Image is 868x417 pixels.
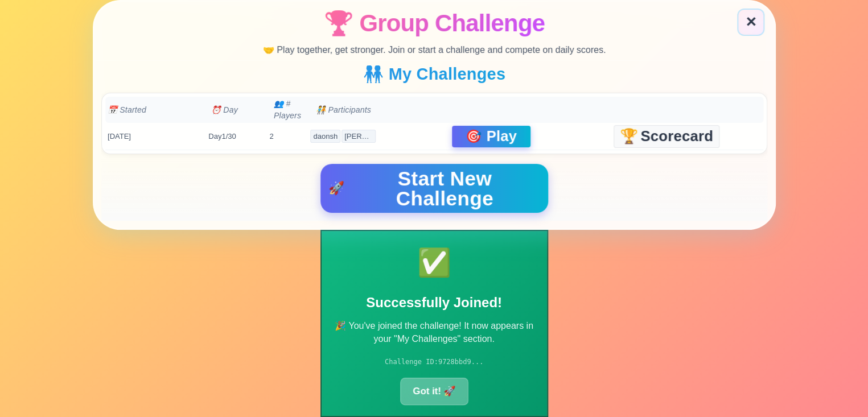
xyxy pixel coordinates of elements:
[269,131,309,142] div: 2
[333,357,536,367] p: Challenge ID: 9728bbd9 ...
[108,131,207,142] div: [DATE]
[342,130,376,143] span: shaul.daon.shop@gmail.com
[310,130,340,143] span: daonsh@gmail.com
[486,129,517,144] span: Play
[349,168,540,208] span: Start New Challenge
[211,104,272,116] div: ⏰ Day
[614,125,719,148] button: 🏆Scorecard
[108,104,210,116] div: 📅 Started
[451,126,530,147] button: 🎯Play
[324,10,545,36] h1: 🏆 Group Challenge
[333,292,536,313] h2: Successfully Joined!
[333,320,536,345] p: 🎉 You've joined the challenge! It now appears in your "My Challenges" section.
[620,129,638,144] span: 🏆
[333,242,536,283] div: ✅
[640,129,713,144] span: Scorecard
[101,65,767,84] h3: 🧑‍🤝‍🧑 My Challenges
[262,44,606,56] p: 🤝 Play together, get stronger. Join or start a challenge and compete on daily scores.
[465,130,481,142] span: 🎯
[737,9,764,36] button: Back to Main Menu
[320,164,548,213] button: 🚀Start New Challenge
[328,182,344,195] span: 🚀
[208,132,236,141] span: Day 1 / 30
[315,104,459,116] div: 🧑‍🤝‍🧑 Participants
[273,98,314,122] div: 👥 # Players
[400,378,468,405] button: Got it! 🚀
